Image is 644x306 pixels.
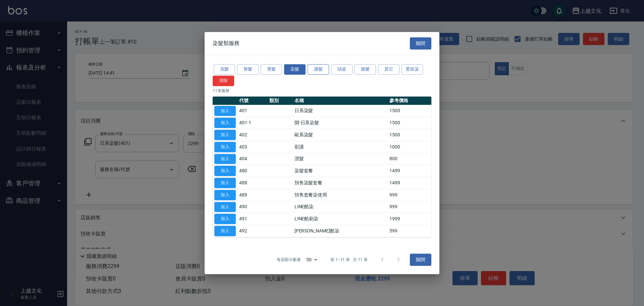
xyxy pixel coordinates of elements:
div: 50 [304,251,320,269]
span: 染髮類服務 [213,40,239,47]
td: 404 [237,153,268,165]
th: 類別 [268,96,293,105]
button: 關閉 [410,37,431,50]
button: 關閉 [410,254,431,266]
td: [PERSON_NAME]酷染 [293,225,388,237]
td: 488 [237,177,268,189]
td: 599 [388,225,431,237]
td: 預售套餐染使用 [293,189,388,201]
th: 名稱 [293,96,388,105]
td: 403 [237,141,268,153]
td: 歐系染髮 [293,129,388,141]
td: 999 [388,201,431,213]
button: 加入 [214,226,236,236]
button: 接髮 [355,64,376,75]
td: 491 [237,213,268,225]
th: 參考價格 [388,96,431,105]
button: 燙髮 [261,64,282,75]
td: 1000 [388,141,431,153]
td: 日系染髮 [293,105,388,117]
td: 預售染髮套餐 [293,177,388,189]
td: 492 [237,225,268,237]
td: LINE酷刷染 [293,213,388,225]
td: 1500 [388,105,431,117]
button: 加入 [214,202,236,212]
button: 頭皮 [331,64,353,75]
button: 加入 [214,166,236,176]
button: 加入 [214,142,236,152]
td: 1500 [388,117,431,129]
button: 加入 [214,178,236,188]
td: 999 [388,189,431,201]
td: 彩護 [293,141,388,153]
p: 第 1–11 筆 共 11 筆 [330,257,368,263]
td: 490 [237,201,268,213]
td: 開-日系染髮 [293,117,388,129]
td: 401-1 [237,117,268,129]
button: 染髮 [284,64,306,75]
button: 燙或染 [401,64,423,75]
td: 漂髮 [293,153,388,165]
button: 加入 [214,130,236,140]
td: 480 [237,165,268,177]
button: 加入 [214,154,236,164]
p: 每頁顯示數量 [277,257,301,263]
p: 11 筆服務 [213,88,431,94]
td: 1499 [388,177,431,189]
button: 護髮 [308,64,329,75]
button: 清除 [213,76,234,86]
button: 剪髮 [237,64,259,75]
td: 染髮套餐 [293,165,388,177]
td: LINE酷染 [293,201,388,213]
td: 401 [237,105,268,117]
td: 402 [237,129,268,141]
td: 1499 [388,165,431,177]
button: 加入 [214,106,236,116]
button: 加入 [214,214,236,224]
button: 加入 [214,118,236,128]
td: 1500 [388,129,431,141]
th: 代號 [237,96,268,105]
button: 洗髮 [214,64,235,75]
button: 加入 [214,190,236,200]
td: 489 [237,189,268,201]
button: 其它 [378,64,399,75]
td: 1999 [388,213,431,225]
td: 800 [388,153,431,165]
